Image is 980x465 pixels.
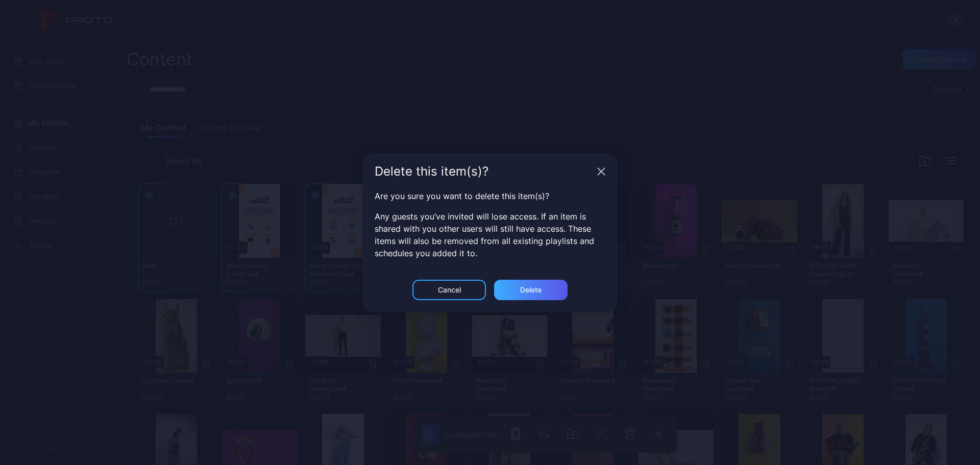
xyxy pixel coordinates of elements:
[412,280,486,300] button: Cancel
[375,165,593,178] div: Delete this item(s)?
[375,190,605,202] p: Are you sure you want to delete this item(s)?
[494,280,568,300] button: Delete
[375,210,605,259] p: Any guests you’ve invited will lose access. If an item is shared with you other users will still ...
[520,286,542,294] div: Delete
[438,286,461,294] div: Cancel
